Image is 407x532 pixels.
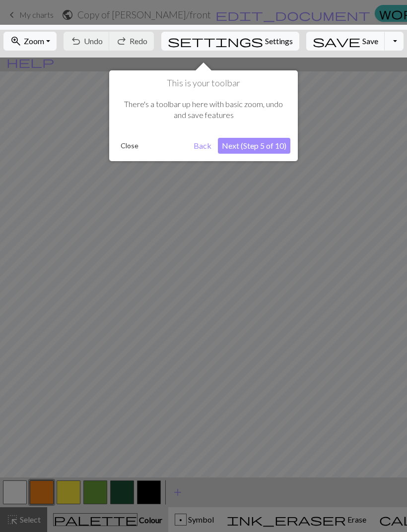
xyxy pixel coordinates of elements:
div: This is your toolbar [109,70,298,161]
div: There's a toolbar up here with basic zoom, undo and save features [117,89,290,131]
h1: This is your toolbar [117,78,290,89]
button: Back [190,138,215,154]
button: Close [117,138,142,153]
button: Next (Step 5 of 10) [218,138,290,154]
